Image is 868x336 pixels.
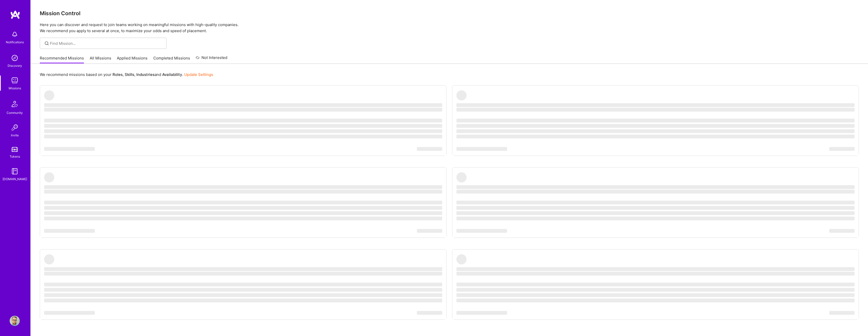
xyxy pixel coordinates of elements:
[10,154,20,159] div: Tokens
[11,133,19,138] div: Invite
[117,55,147,64] a: Applied Missions
[8,316,21,326] a: User Avatar
[40,72,213,77] p: We recommend missions based on your , , and .
[10,316,20,326] img: User Avatar
[50,41,163,46] input: Find Mission...
[9,98,21,110] img: Community
[10,10,20,19] img: logo
[8,63,22,68] div: Discovery
[125,72,134,77] b: Skills
[10,53,20,63] img: discovery
[10,122,20,133] img: Invite
[196,55,227,64] a: Not Interested
[113,72,123,77] b: Roles
[40,55,84,64] a: Recommended Missions
[10,166,20,176] img: guide book
[10,75,20,86] img: teamwork
[162,72,182,77] b: Availability
[7,110,23,115] div: Community
[10,29,20,39] img: bell
[44,40,50,46] i: icon SearchGrey
[40,22,859,34] p: Here you can discover and request to join teams working on meaningful missions with high-quality ...
[90,55,111,64] a: All Missions
[153,55,190,64] a: Completed Missions
[136,72,155,77] b: Industries
[184,72,213,77] a: Update Settings
[6,39,24,45] div: Notifications
[9,86,21,91] div: Missions
[40,10,859,16] h3: Mission Control
[3,176,27,182] div: [DOMAIN_NAME]
[12,147,18,152] img: tokens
